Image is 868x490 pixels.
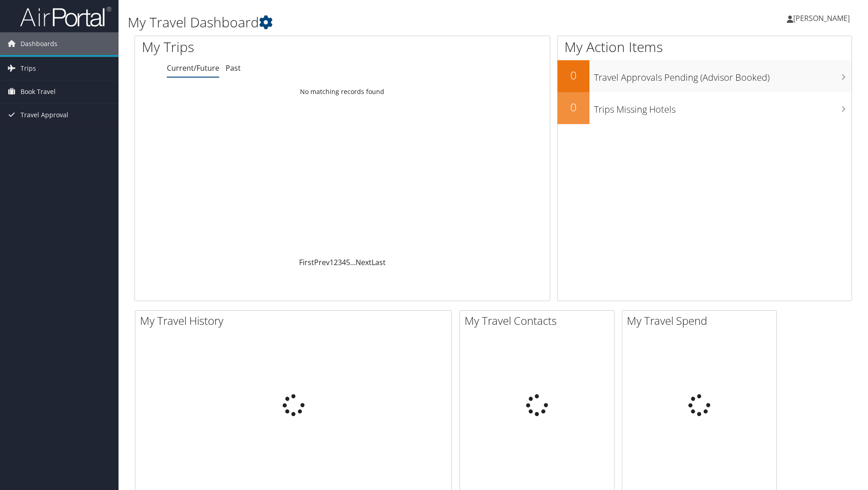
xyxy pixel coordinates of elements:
[21,32,57,55] span: Dashboards
[338,257,342,267] a: 3
[558,60,852,92] a: 0Travel Approvals Pending (Advisor Booked)
[299,257,314,267] a: First
[558,92,852,124] a: 0Trips Missing Hotels
[330,257,334,267] a: 1
[342,257,346,267] a: 4
[334,257,338,267] a: 2
[558,37,852,57] h1: My Action Items
[21,104,68,126] span: Travel Approval
[787,5,859,32] a: [PERSON_NAME]
[627,313,776,328] h2: My Travel Spend
[465,313,614,328] h2: My Travel Contacts
[372,257,386,267] a: Last
[314,257,330,267] a: Prev
[21,80,56,103] span: Book Travel
[350,257,356,267] span: …
[594,67,852,84] h3: Travel Approvals Pending (Advisor Booked)
[140,313,451,328] h2: My Travel History
[558,99,589,115] h2: 0
[21,57,36,80] span: Trips
[20,6,111,27] img: airportal-logo.png
[135,83,550,100] td: No matching records found
[142,37,370,57] h1: My Trips
[226,63,241,73] a: Past
[167,63,219,73] a: Current/Future
[793,13,850,23] span: [PERSON_NAME]
[128,13,615,32] h1: My Travel Dashboard
[346,257,350,267] a: 5
[558,68,589,83] h2: 0
[594,99,852,116] h3: Trips Missing Hotels
[356,257,372,267] a: Next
